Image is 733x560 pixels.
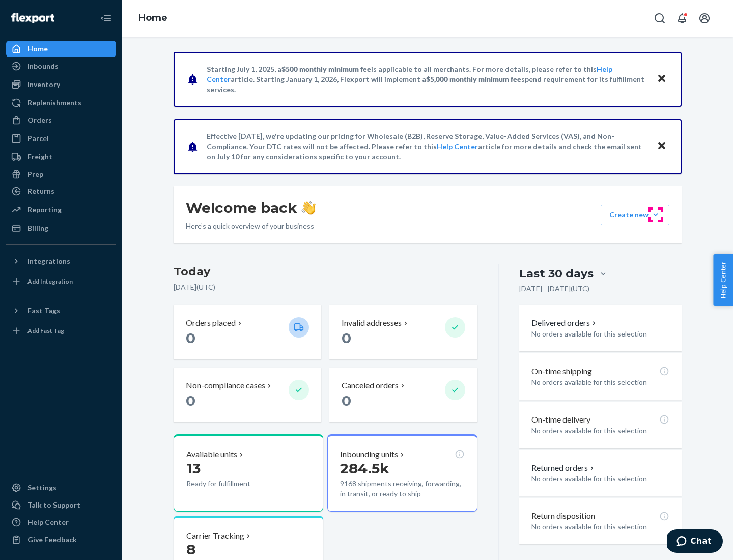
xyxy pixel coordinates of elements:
a: Freight [6,149,116,165]
p: No orders available for this selection [531,522,669,532]
button: Invalid addresses 0 [329,305,477,359]
span: $5,000 monthly minimum fee [426,75,521,83]
div: Add Integration [27,277,73,286]
div: Orders [27,115,52,125]
p: Inbounding units [340,449,398,460]
p: Return disposition [531,510,595,522]
a: Add Integration [6,273,116,290]
button: Fast Tags [6,302,116,319]
div: Prep [27,169,43,179]
a: Add Fast Tag [6,323,116,339]
button: Open account menu [694,8,715,29]
div: Billing [27,223,48,233]
img: hand-wave emoji [301,201,316,215]
p: Ready for fulfillment [186,479,280,489]
div: Freight [27,152,52,162]
p: Effective [DATE], we're updating our pricing for Wholesale (B2B), Reserve Storage, Value-Added Se... [207,131,647,162]
a: Billing [6,220,116,236]
p: On-time shipping [531,366,592,377]
div: Parcel [27,133,49,144]
div: Settings [27,483,57,493]
p: No orders available for this selection [531,426,669,436]
div: Inventory [27,79,60,90]
p: Available units [186,449,237,460]
a: Help Center [437,142,478,151]
h3: Today [174,264,477,280]
a: Home [6,41,116,57]
div: Home [27,44,48,54]
a: Orders [6,112,116,128]
div: Fast Tags [27,305,60,316]
p: No orders available for this selection [531,473,669,484]
button: Open notifications [672,8,692,29]
div: Integrations [27,256,70,266]
p: No orders available for this selection [531,329,669,339]
div: Add Fast Tag [27,326,64,335]
button: Close Navigation [96,8,116,29]
a: Settings [6,480,116,496]
div: Last 30 days [519,266,594,282]
button: Orders placed 0 [174,305,321,359]
h1: Welcome back [186,199,316,217]
a: Inbounds [6,58,116,74]
a: Reporting [6,202,116,218]
p: Carrier Tracking [186,530,244,542]
p: On-time delivery [531,414,590,426]
img: Flexport logo [11,13,54,23]
a: Home [138,12,167,23]
ol: breadcrumbs [130,4,176,33]
button: Open Search Box [650,8,670,29]
span: 0 [342,329,351,347]
button: Close [655,139,668,154]
button: Help Center [713,254,733,306]
p: 9168 shipments receiving, forwarding, in transit, or ready to ship [340,479,464,499]
span: 13 [186,460,201,477]
p: Starting July 1, 2025, a is applicable to all merchants. For more details, please refer to this a... [207,64,647,95]
div: Replenishments [27,98,81,108]
button: Delivered orders [531,317,598,329]
span: 0 [186,392,195,409]
p: Orders placed [186,317,236,329]
span: 0 [186,329,195,347]
a: Returns [6,183,116,200]
span: 284.5k [340,460,389,477]
div: Help Center [27,517,69,527]
button: Canceled orders 0 [329,368,477,422]
p: Invalid addresses [342,317,402,329]
a: Replenishments [6,95,116,111]
button: Talk to Support [6,497,116,513]
div: Give Feedback [27,535,77,545]
p: Canceled orders [342,380,399,391]
button: Inbounding units284.5k9168 shipments receiving, forwarding, in transit, or ready to ship [327,434,477,512]
p: [DATE] ( UTC ) [174,282,477,292]
p: No orders available for this selection [531,377,669,387]
button: Returned orders [531,462,596,474]
p: Non-compliance cases [186,380,265,391]
button: Integrations [6,253,116,269]
a: Parcel [6,130,116,147]
div: Inbounds [27,61,59,71]
button: Close [655,72,668,87]
p: [DATE] - [DATE] ( UTC ) [519,284,589,294]
div: Returns [27,186,54,197]
iframe: Opens a widget where you can chat to one of our agents [667,529,723,555]
span: 8 [186,541,195,558]
a: Prep [6,166,116,182]
button: Non-compliance cases 0 [174,368,321,422]
span: 0 [342,392,351,409]
p: Here’s a quick overview of your business [186,221,316,231]
button: Give Feedback [6,531,116,548]
div: Talk to Support [27,500,80,510]
a: Inventory [6,76,116,93]
a: Help Center [6,514,116,530]
div: Reporting [27,205,62,215]
button: Available units13Ready for fulfillment [174,434,323,512]
button: Create new [601,205,669,225]
span: $500 monthly minimum fee [281,65,371,73]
